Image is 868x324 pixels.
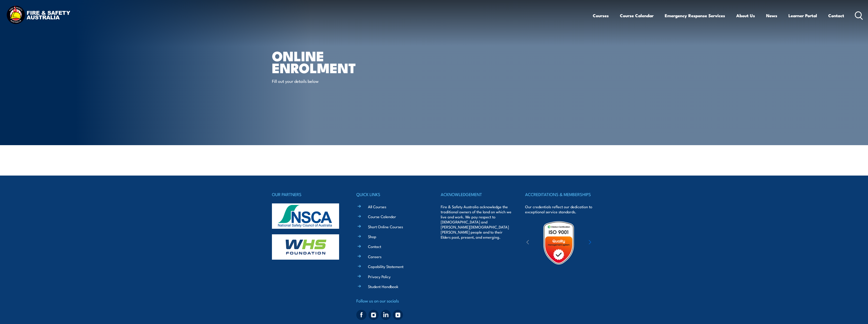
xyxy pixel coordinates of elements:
img: Untitled design (19) [537,221,581,265]
p: Fire & Safety Australia acknowledge the traditional owners of the land on which we live and work.... [441,204,512,240]
img: nsca-logo-footer [272,203,339,229]
a: Shop [368,234,376,239]
a: About Us [736,9,755,22]
a: Course Calendar [368,214,396,219]
a: Contact [368,244,381,249]
h4: ACKNOWLEDGEMENT [441,191,512,198]
a: All Courses [368,204,386,209]
a: Emergency Response Services [665,9,725,22]
a: Contact [828,9,844,22]
h4: Follow us on our socials [356,297,427,304]
p: Fill out your details below [272,78,364,84]
img: whs-logo-footer [272,234,339,260]
a: Course Calendar [620,9,654,22]
a: Short Online Courses [368,224,403,229]
a: Student Handbook [368,284,398,289]
a: Learner Portal [788,9,817,22]
img: ewpa-logo [581,234,625,252]
a: Privacy Policy [368,274,391,279]
h4: ACCREDITATIONS & MEMBERSHIPS [525,191,596,198]
a: Careers [368,254,381,259]
h1: Online Enrolment [272,50,397,73]
a: Courses [593,9,609,22]
p: Our credentials reflect our dedication to exceptional service standards. [525,204,596,214]
a: News [766,9,777,22]
a: Capability Statement [368,264,403,269]
h4: QUICK LINKS [356,191,427,198]
h4: OUR PARTNERS [272,191,343,198]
